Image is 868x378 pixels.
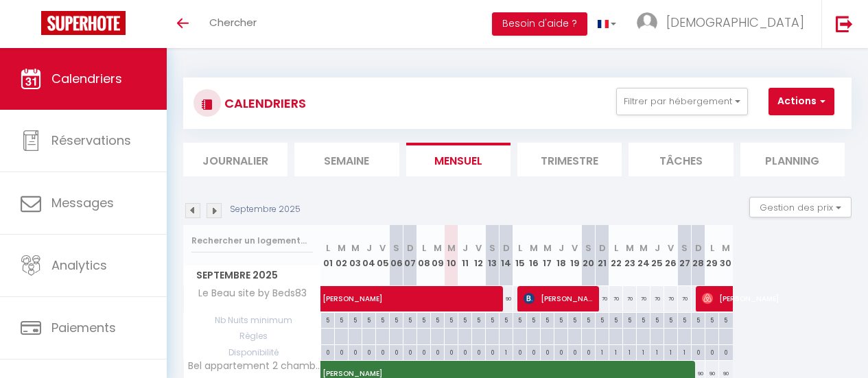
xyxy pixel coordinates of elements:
[186,361,323,371] span: Bel appartement 2 chambres proche plage et golfs
[322,279,733,305] span: [PERSON_NAME]
[417,313,430,326] div: 5
[184,313,320,328] span: Nb Nuits minimum
[316,286,329,312] a: [PERSON_NAME]
[609,345,622,358] div: 1
[664,345,677,358] div: 1
[390,225,403,286] th: 06
[403,345,417,358] div: 0
[335,345,348,358] div: 0
[609,313,622,326] div: 5
[629,143,733,176] li: Tâches
[524,285,597,311] span: [PERSON_NAME]
[572,241,578,255] abbr: V
[406,143,511,176] li: Mensuel
[338,241,346,255] abbr: M
[678,313,691,326] div: 5
[403,225,417,286] th: 07
[186,286,310,301] span: Le Beau site by Beds83
[458,313,471,326] div: 5
[183,143,288,176] li: Journalier
[637,225,650,286] th: 24
[458,225,472,286] th: 11
[527,313,540,326] div: 5
[541,345,554,358] div: 0
[596,225,609,286] th: 21
[447,241,456,255] abbr: M
[294,143,399,176] li: Semaine
[230,203,301,216] p: Septembre 2025
[472,313,485,326] div: 5
[664,225,678,286] th: 26
[543,241,552,255] abbr: M
[623,225,637,286] th: 23
[719,225,733,286] th: 30
[655,241,660,255] abbr: J
[692,345,705,358] div: 0
[513,345,526,358] div: 0
[719,345,733,358] div: 0
[500,225,513,286] th: 14
[568,345,581,358] div: 0
[517,143,622,176] li: Trimestre
[221,88,306,119] h3: CALENDRIERS
[530,241,538,255] abbr: M
[445,313,458,326] div: 5
[749,197,852,217] button: Gestion des prix
[462,241,468,255] abbr: J
[637,345,650,358] div: 1
[596,345,609,358] div: 1
[705,313,718,326] div: 5
[445,345,458,358] div: 0
[376,225,390,286] th: 05
[472,225,486,286] th: 12
[582,345,595,358] div: 0
[836,15,853,32] img: logout
[376,345,389,358] div: 0
[321,225,335,286] th: 01
[702,285,860,311] span: [PERSON_NAME]
[51,319,116,336] span: Paiements
[568,313,581,326] div: 5
[513,313,526,326] div: 5
[335,313,348,326] div: 5
[582,225,596,286] th: 20
[326,241,330,255] abbr: L
[486,225,500,286] th: 13
[431,225,445,286] th: 09
[513,225,527,286] th: 15
[637,313,650,326] div: 5
[585,241,591,255] abbr: S
[486,345,499,358] div: 0
[191,228,313,253] input: Rechercher un logement...
[472,345,485,358] div: 0
[434,241,442,255] abbr: M
[769,88,834,115] button: Actions
[722,241,730,255] abbr: M
[362,225,376,286] th: 04
[681,241,688,255] abbr: S
[650,345,664,358] div: 1
[417,225,431,286] th: 08
[678,345,691,358] div: 1
[321,313,334,326] div: 5
[637,12,657,33] img: ...
[705,225,719,286] th: 29
[740,143,845,176] li: Planning
[710,241,714,255] abbr: L
[51,132,131,149] span: Réservations
[393,241,399,255] abbr: S
[554,313,567,326] div: 5
[321,345,334,358] div: 0
[616,88,748,115] button: Filtrer par hébergement
[376,313,389,326] div: 5
[678,225,692,286] th: 27
[609,225,623,286] th: 22
[541,313,554,326] div: 5
[349,345,362,358] div: 0
[41,11,126,35] img: Super Booking
[692,225,705,286] th: 28
[500,345,513,358] div: 1
[390,345,403,358] div: 0
[349,225,362,286] th: 03
[596,313,609,326] div: 5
